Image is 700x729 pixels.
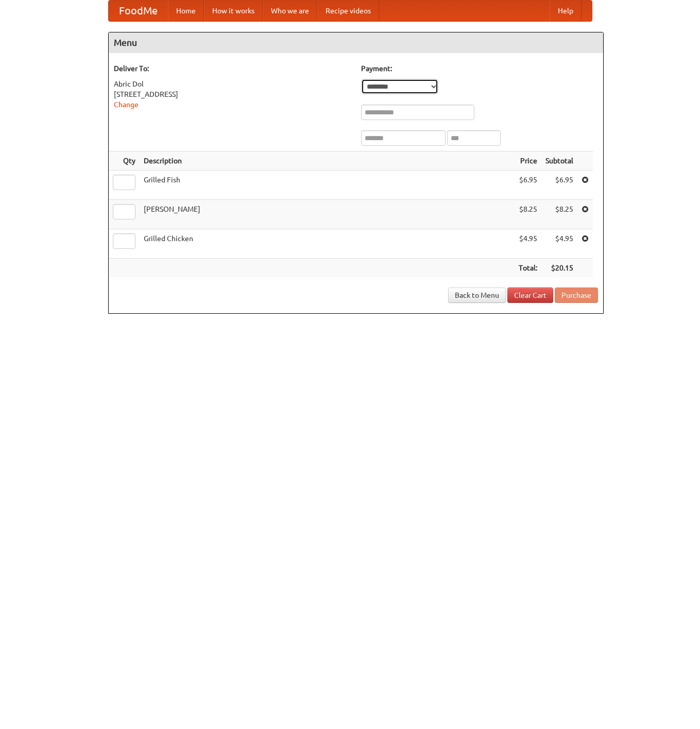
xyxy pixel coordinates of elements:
td: $8.25 [515,200,541,229]
a: Recipe videos [317,1,379,21]
td: $4.95 [515,229,541,259]
a: Change [114,100,139,109]
a: Home [168,1,204,21]
h4: Menu [109,32,603,53]
td: Grilled Chicken [140,229,515,259]
a: How it works [204,1,263,21]
th: Qty [109,151,140,171]
td: $8.25 [541,200,577,229]
div: [STREET_ADDRESS] [114,89,351,99]
a: Back to Menu [448,287,506,303]
th: Description [140,151,515,171]
td: $6.95 [515,171,541,200]
a: Who we are [263,1,317,21]
button: Purchase [555,287,598,303]
td: [PERSON_NAME] [140,200,515,229]
a: Help [550,1,582,21]
th: Subtotal [541,151,577,171]
div: Abric Dol [114,79,351,89]
td: $6.95 [541,171,577,200]
td: $4.95 [541,229,577,259]
h5: Deliver To: [114,63,351,74]
h5: Payment: [361,63,598,74]
a: FoodMe [109,1,168,21]
th: $20.15 [541,259,577,278]
a: Clear Cart [507,287,553,303]
td: Grilled Fish [140,171,515,200]
th: Price [515,151,541,171]
th: Total: [515,259,541,278]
